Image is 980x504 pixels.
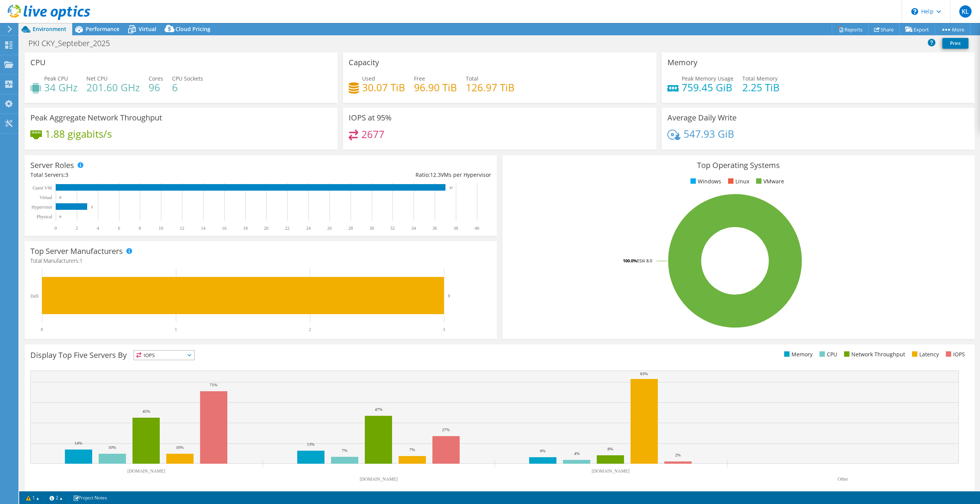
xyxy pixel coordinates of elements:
a: Export [899,23,935,35]
h3: IOPS at 95% [349,114,392,122]
text: 7% [342,448,348,453]
li: VMware [754,177,784,186]
li: IOPS [944,350,965,359]
h4: 30.07 TiB [362,83,405,92]
span: Virtual [139,25,156,33]
h4: 201.60 GHz [86,83,140,92]
text: 14% [74,441,82,445]
text: Dell [30,293,38,299]
span: Cloud Pricing [175,25,210,33]
text: 24 [306,226,311,231]
span: Peak Memory Usage [682,75,733,82]
span: 12.3 [430,171,441,178]
text: Physical [36,214,52,219]
text: 20 [264,226,268,231]
h4: 759.45 GiB [682,83,733,92]
a: Project Notes [68,493,113,502]
text: 7% [409,447,415,452]
span: IOPS [134,351,194,360]
text: 10 [159,226,163,231]
li: Windows [689,177,721,186]
span: Performance [86,25,119,33]
text: 38 [454,226,458,231]
span: Total [466,75,478,82]
text: 37 [449,186,453,190]
text: 0 [41,327,43,332]
text: 10% [176,445,184,450]
span: Peak CPU [44,75,68,82]
h3: Peak Aggregate Network Throughput [30,114,162,122]
span: Used [362,75,375,82]
h4: 96.90 TiB [414,83,457,92]
span: Environment [33,25,66,33]
text: 3 [448,293,450,298]
text: 6% [540,448,546,453]
h4: 126.97 TiB [466,83,515,92]
text: 18 [243,226,248,231]
text: 22 [285,226,290,231]
a: 1 [21,493,45,502]
text: 3 [443,327,445,332]
text: 40 [475,226,479,231]
text: 0 [60,196,61,199]
text: Other [838,476,848,482]
h3: Memory [667,58,697,67]
text: 27% [442,427,450,432]
span: Cores [149,75,163,82]
h3: Top Operating Systems [508,161,969,170]
span: 3 [65,171,68,178]
text: 34 [411,226,416,231]
h1: PKI CKY_Septeber_2025 [25,39,122,48]
text: [DOMAIN_NAME] [360,476,398,482]
text: 14 [201,226,205,231]
text: 45% [142,409,150,413]
a: Print [942,38,968,49]
tspan: ESXi 8.0 [637,258,652,264]
h4: 96 [149,83,163,92]
h4: 6 [172,83,203,92]
h4: Total Manufacturers: [30,257,491,265]
li: Latency [910,350,939,359]
a: More [935,23,970,35]
text: Virtual [40,195,53,200]
span: Total Memory [742,75,778,82]
span: Free [414,75,425,82]
text: [DOMAIN_NAME] [127,468,166,474]
div: Total Servers: [30,171,261,179]
text: 28 [348,226,353,231]
text: 2 [76,226,78,231]
svg: \n [911,8,918,15]
text: 2% [675,453,681,457]
text: 71% [210,382,217,387]
h4: 2.25 TiB [742,83,780,92]
text: 6 [118,226,120,231]
h4: 34 GHz [44,83,78,92]
text: 10% [108,445,116,450]
li: Linux [726,177,749,186]
text: 4 [97,226,99,231]
li: Memory [782,350,813,359]
text: 32 [390,226,395,231]
text: 2 [309,327,311,332]
text: 83% [640,371,648,376]
text: 8 [139,226,141,231]
text: 13% [307,442,315,446]
h4: 547.93 GiB [684,130,734,138]
span: KL [959,5,972,18]
li: CPU [818,350,837,359]
text: 1 [175,327,177,332]
text: 0 [60,215,61,219]
h3: Average Daily Write [667,114,737,122]
text: Guest VM [33,185,52,191]
text: Hypervisor [31,204,52,210]
h3: Server Roles [30,161,74,170]
text: 47% [375,407,382,412]
a: 2 [44,493,68,502]
span: Net CPU [86,75,108,82]
text: 12 [180,226,184,231]
span: CPU Sockets [172,75,203,82]
text: [DOMAIN_NAME] [592,468,630,474]
a: Share [868,23,900,35]
text: 8% [608,446,613,451]
span: 1 [79,257,83,264]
